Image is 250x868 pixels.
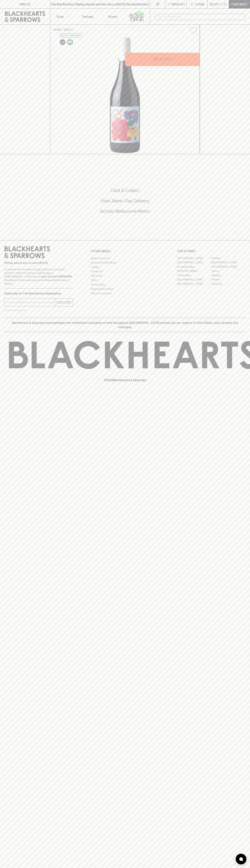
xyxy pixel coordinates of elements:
[100,9,125,24] a: Stores
[55,299,73,306] button: SUBSCRIBE
[59,38,66,46] a: Some may call it natural, others minimum intervention, either way, it’s hands off & maybe even a ...
[64,28,72,31] a: SHOP
[91,291,159,295] a: Terms & Conditions
[91,282,159,287] a: Privacy Policy
[211,269,246,273] a: Fitzroy
[239,857,243,861] img: bubble-icon
[224,3,226,5] p: 0
[19,2,31,6] p: FIND US
[163,14,243,20] input: Try "Pinot noir"
[211,282,246,286] a: Thornbury
[82,14,93,19] p: Tastings
[188,26,198,35] button: Add to wishlist
[91,265,159,269] a: Careers
[56,14,64,19] p: Shop
[91,278,159,282] a: FAQ's
[211,260,246,265] a: [GEOGRAPHIC_DATA]
[7,321,243,329] p: Blackhearts & Sparrows acknowledges the traditional Custodians of land throughout [GEOGRAPHIC_DAT...
[211,273,246,278] a: Geelong
[91,274,159,278] a: Gift Cards
[91,287,159,291] a: Shipping Information
[50,37,200,154] img: 39066.png
[60,39,65,45] img: Lo-Fi
[4,268,73,285] p: It is against the law to sell or supply alcohol to, or to obtain alcohol on behalf of a person un...
[211,265,246,269] a: [GEOGRAPHIC_DATA]
[66,38,74,46] a: Made without the use of any animal products.
[210,2,218,6] p: $0.00
[177,260,211,265] a: [GEOGRAPHIC_DATA]
[56,300,71,305] p: SUBSCRIBE
[125,53,200,66] button: ADD TO CART
[91,249,159,253] p: OTHER AREAS
[153,57,172,61] p: ADD TO CART
[4,261,73,265] p: Sibling owned and run since [DATE]
[4,291,73,296] p: Subscribe to The Blackhearts Newsletter
[177,282,211,286] a: [GEOGRAPHIC_DATA]
[67,39,73,45] img: Vegan
[211,278,246,282] a: Prahran
[53,28,61,31] a: HOME
[231,2,247,6] p: Checkout
[4,308,73,312] p: We will never spam you
[4,198,246,204] h5: Uber Same-Day Delivery
[4,173,246,233] div: Call to action block
[4,188,246,193] h5: Click & Collect
[177,273,211,278] a: Fitzroy North
[91,269,159,274] a: Contact Us
[39,275,72,278] strong: Liquor License #32064953
[177,249,246,253] p: OUR STORES
[177,269,211,273] a: [PERSON_NAME]
[59,33,82,38] button: Add to wishlist
[177,278,211,282] a: [GEOGRAPHIC_DATA]
[108,14,117,19] p: Stores
[75,9,100,24] a: Tastings
[172,2,185,6] p: Wishlist
[211,256,246,260] a: Braddon
[4,208,246,214] h5: Across Melbourne Metro
[7,300,55,305] input: e.g. jane@blackheartsandsparrows.com.au
[195,2,204,6] p: Login
[177,265,211,269] a: Brunswick West
[50,9,75,24] button: Shop
[91,261,159,265] a: Business & Bulk Gifting
[177,256,211,260] a: [GEOGRAPHIC_DATA]
[91,256,159,260] a: Bottle Drop FAQ's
